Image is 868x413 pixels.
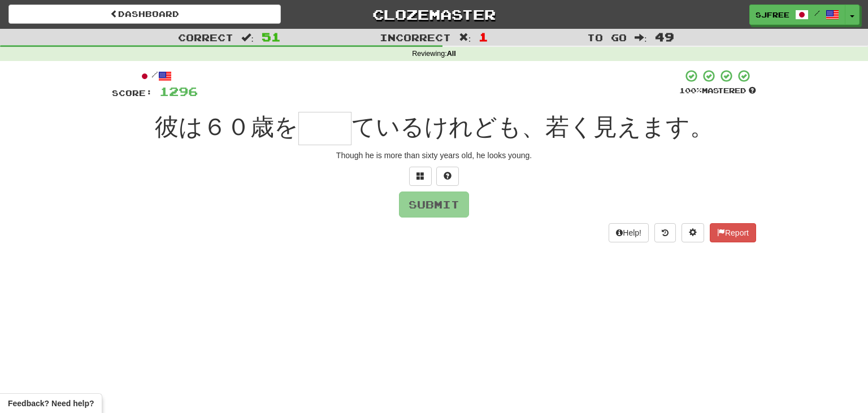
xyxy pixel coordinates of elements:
span: 1296 [159,84,198,98]
span: Incorrect [380,32,451,43]
button: Submit [399,192,469,218]
a: sjfree / [749,5,845,25]
span: 彼は６０歳を [155,114,298,140]
span: Score: [112,88,153,98]
span: : [241,33,254,42]
button: Report [710,223,756,242]
button: Single letter hint - you only get 1 per sentence and score half the points! alt+h [436,167,459,186]
span: / [814,9,820,17]
span: sjfree [756,10,789,20]
span: To go [587,32,627,43]
div: / [112,69,198,83]
strong: All [447,50,456,58]
span: : [635,33,647,42]
span: Correct [178,32,233,43]
span: 51 [262,30,281,44]
span: Open feedback widget [8,398,94,409]
button: Switch sentence to multiple choice alt+p [409,167,432,186]
span: 100 % [679,86,702,95]
div: Mastered [679,86,756,96]
a: Dashboard [8,5,281,24]
button: Help! [609,223,649,242]
div: Though he is more than sixty years old, he looks young. [112,150,756,161]
span: : [459,33,471,42]
span: 49 [655,30,674,44]
span: 1 [479,30,488,44]
span: ているけれども、若く見えます。 [351,114,714,140]
a: Clozemaster [298,5,570,24]
button: Round history (alt+y) [654,223,676,242]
